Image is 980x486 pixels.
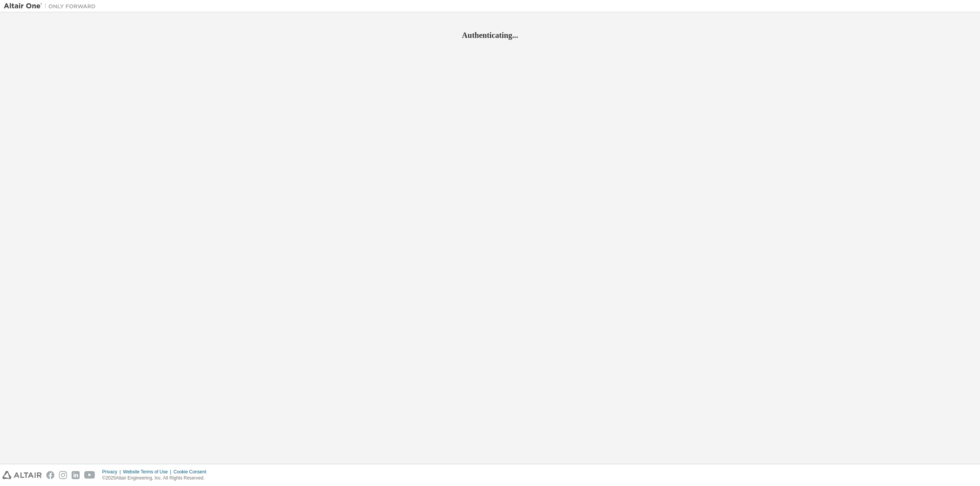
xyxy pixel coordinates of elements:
[173,469,211,475] div: Cookie Consent
[123,469,173,475] div: Website Terms of Use
[84,471,95,479] img: youtube.svg
[72,471,80,479] img: linkedin.svg
[59,471,67,479] img: instagram.svg
[2,471,42,479] img: altair_logo.svg
[102,469,123,475] div: Privacy
[46,471,54,479] img: facebook.svg
[4,2,100,10] img: Altair One
[102,475,211,481] p: © 2025 Altair Engineering, Inc. All Rights Reserved.
[4,30,976,40] h2: Authenticating...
